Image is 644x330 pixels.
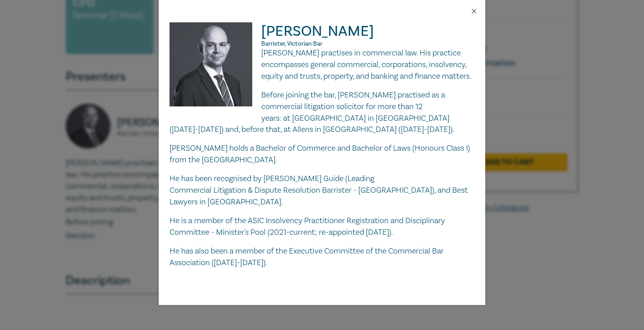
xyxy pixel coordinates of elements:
p: [PERSON_NAME] practises in commercial law. His practice encompasses general commercial, corporati... [169,47,475,82]
p: Before joining the bar, [PERSON_NAME] practised as a commercial litigation solicitor for more tha... [169,89,475,136]
h2: [PERSON_NAME] [169,22,475,47]
p: [PERSON_NAME] holds a Bachelor of Commerce and Bachelor of Laws (Honours Class I) from the [GEOGR... [169,143,475,166]
p: He has been recognised by [PERSON_NAME] Guide (Leading Commercial Litigation & Dispute Resolution... [169,173,475,208]
button: Close [470,7,478,15]
img: Sergio Freire [169,22,261,115]
p: He has also been a member of the Executive Committee of the Commercial Bar Association ([DATE]-[D... [169,245,475,269]
span: Barrister, Victorian Bar [261,40,322,48]
p: He is a member of the ASIC Insolvency Practitioner Registration and Disciplinary Committee - Mini... [169,215,475,238]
